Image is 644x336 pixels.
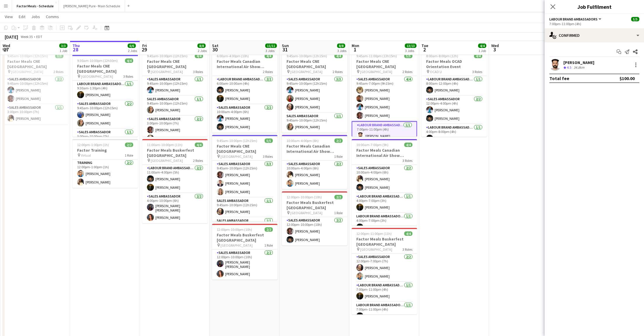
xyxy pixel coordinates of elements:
span: Sun [282,43,289,48]
span: [GEOGRAPHIC_DATA] [151,70,183,74]
span: 4/4 [195,54,203,58]
h3: Factor Meals Buskerfest [GEOGRAPHIC_DATA] [212,232,277,243]
span: View [5,14,13,19]
app-card-role: Sales Ambassador3/39:45am-10:00pm (12h15m)[PERSON_NAME][PERSON_NAME][PERSON_NAME] [212,161,277,198]
span: Edit [19,14,25,19]
app-card-role: Labour Brand Ambassadors1/17:00pm-11:00pm (4h)[PERSON_NAME] [352,121,417,142]
h3: Factor Meals Canadian International Air Show [GEOGRAPHIC_DATA] [282,143,347,154]
span: Thu [72,43,80,48]
app-card-role: Sales Ambassador2/212:00pm-10:00pm (10h)[PERSON_NAME] [PERSON_NAME][PERSON_NAME] [212,250,277,280]
span: 9:45am-10:00pm (12h15m) [287,54,327,58]
span: 10:00am-7:00pm (9h) [356,143,388,147]
div: EDT [36,34,42,39]
app-card-role: Sales Ambassador2/210:00am-4:00pm (6h)[PERSON_NAME][PERSON_NAME] [352,165,417,193]
app-card-role: Sales Ambassador1/19:45am-10:00pm (12h15m)[PERSON_NAME] [142,96,208,116]
span: 5/5 [265,138,273,143]
span: 5/5 [631,17,639,21]
app-job-card: In progress9:30am-10:00pm (12h30m)4/4Factor Meals CNE [GEOGRAPHIC_DATA] [GEOGRAPHIC_DATA]3 RolesL... [72,50,138,137]
app-card-role: Sales Ambassador2/24:00pm-10:00pm (6h)[PERSON_NAME] [PERSON_NAME][PERSON_NAME] [142,193,208,223]
app-job-card: 12:00pm-10:00pm (10h)2/2Factor Meals Buskerfest [GEOGRAPHIC_DATA] [GEOGRAPHIC_DATA]1 RoleSales Am... [282,191,347,245]
span: Week 35 [19,34,34,39]
span: 8/8 [337,44,345,48]
span: 4/4 [195,143,203,147]
span: 2/2 [334,138,343,143]
span: 11/11 [265,44,277,48]
div: Confirmed [545,28,644,42]
span: 8/8 [197,44,206,48]
span: Virtual [81,153,91,157]
app-card-role: Sales Ambassador2/29:45am-10:00pm (12h15m)[PERSON_NAME][PERSON_NAME] [72,101,138,129]
a: Jobs [29,13,42,20]
app-card-role: Sales Ambassador2/212:00pm-7:00pm (7h)[PERSON_NAME][PERSON_NAME] [352,254,417,282]
a: Edit [16,13,28,20]
div: 34.8km [572,65,586,70]
span: 1 Role [334,211,343,215]
div: 1 Job [60,49,67,53]
div: 10:00am-7:00pm (9h)4/4Factor Meals Canadian International Air Show [GEOGRAPHIC_DATA]3 RolesSales ... [352,139,417,226]
app-job-card: 12:00pm-11:00pm (11h)4/4Factor Meals Buskerfest [GEOGRAPHIC_DATA] [GEOGRAPHIC_DATA]3 RolesSales A... [352,228,417,314]
app-job-card: 8:00am-8:00pm (12h)4/4Factor Meals OCAD Orientation Event OCAD U3 RolesLabour Brand Ambassadors1/... [421,50,487,137]
span: 2/2 [334,195,343,199]
h3: Factor Meals Canadian International Air Show [GEOGRAPHIC_DATA] [352,148,417,158]
app-job-card: 6:00am-4:00pm (10h)4/4Factor Meals Canadian International Air Show [GEOGRAPHIC_DATA]2 RolesLabour... [212,50,277,133]
span: 3 Roles [123,74,133,79]
app-job-card: 11:00am-10:00pm (11h)4/4Factor Meals Buskerfest [GEOGRAPHIC_DATA] [GEOGRAPHIC_DATA]2 RolesLabour ... [142,139,208,223]
span: 4.5 [567,65,571,70]
span: Fri [142,43,147,48]
span: Mon [352,43,359,48]
span: Wed [3,43,10,48]
span: 9:45am-11:00pm (13h15m) [356,54,397,58]
span: 11:00am-10:00pm (11h) [147,143,183,147]
span: [GEOGRAPHIC_DATA] [81,74,113,79]
span: 2 Roles [263,70,273,74]
span: 4/4 [404,143,412,147]
app-card-role: Labour Brand Ambassadors1/17:00pm-11:00pm (4h)[PERSON_NAME] [352,302,417,322]
span: 12:00pm-1:00pm (1h) [77,143,109,147]
div: 3 Jobs [405,49,416,53]
div: 2 Jobs [198,49,207,53]
app-card-role: Sales Ambassador2/29:45am-10:00pm (12h15m)[PERSON_NAME][PERSON_NAME] [3,76,68,104]
h3: Factor Meals CNE [GEOGRAPHIC_DATA] [142,59,208,69]
h3: Factor Meals Buskerfest [GEOGRAPHIC_DATA] [282,200,347,210]
span: 6:00am-4:00pm (10h) [217,54,249,58]
span: 3 Roles [472,70,482,74]
span: 2 Roles [333,70,343,74]
div: 9:45am-10:00pm (12h15m)4/4Factor Meals CNE [GEOGRAPHIC_DATA] [GEOGRAPHIC_DATA]2 RolesSales Ambass... [282,50,347,133]
app-card-role: Labour Brand Ambassadors1/18:00am-12:00pm (4h)[PERSON_NAME] [421,76,487,96]
app-job-card: 9:45am-10:00pm (12h15m)3/3Factor Meals CNE [GEOGRAPHIC_DATA] [GEOGRAPHIC_DATA]2 RolesSales Ambass... [3,50,68,124]
span: [GEOGRAPHIC_DATA] [290,211,322,215]
h3: Factor Training [72,148,138,153]
app-job-card: 10:00am-4:00pm (6h)2/2Factor Meals Canadian International Air Show [GEOGRAPHIC_DATA]1 RoleSales A... [282,135,347,189]
span: 9:45am-10:00pm (12h15m) [147,54,188,58]
span: 9:45am-10:00pm (12h15m) [217,138,257,143]
span: 1 [351,46,359,53]
app-card-role: Labour Brand Ambassadors1/19:30am-1:30pm (4h)[PERSON_NAME] [72,81,138,101]
app-card-role: Sales Ambassador1/19:45am-10:00pm (12h15m)[PERSON_NAME] [142,76,208,96]
span: 3 [490,46,499,53]
app-card-role: Sales Ambassador1/19:45am-10:00pm (12h15m)[PERSON_NAME] [212,198,277,217]
app-job-card: 12:00pm-10:00pm (10h)2/2Factor Meals Buskerfest [GEOGRAPHIC_DATA] [GEOGRAPHIC_DATA]1 RoleSales Am... [212,224,277,280]
h3: Factor Meals CNE [GEOGRAPHIC_DATA] [282,59,347,69]
span: 8:00am-8:00pm (12h) [426,54,458,58]
button: Factor Meals - Schedule [12,0,59,12]
span: [GEOGRAPHIC_DATA] [11,70,43,74]
h3: Factor Meals OCAD Orientation Event [421,59,487,69]
span: OCAD U [430,70,442,74]
h3: Factor Meals CNE [GEOGRAPHIC_DATA] [72,63,138,74]
span: 3/3 [55,54,63,58]
div: Total fee [549,75,569,81]
h3: Factor Meals Buskerfest [GEOGRAPHIC_DATA] [352,236,417,247]
span: 4/4 [478,44,486,48]
app-card-role: Labour Brand Ambassadors2/211:00am-4:00pm (5h)[PERSON_NAME][PERSON_NAME] [142,165,208,193]
span: Sat [212,43,218,48]
div: 1 Job [478,49,486,53]
span: 1 Role [334,154,343,159]
app-job-card: 9:45am-11:00pm (13h15m)5/5Factor Meals CNE [GEOGRAPHIC_DATA] [GEOGRAPHIC_DATA]2 RolesSales Ambass... [352,50,417,137]
div: $100.00 [619,75,635,81]
div: 3 Jobs [337,49,346,53]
